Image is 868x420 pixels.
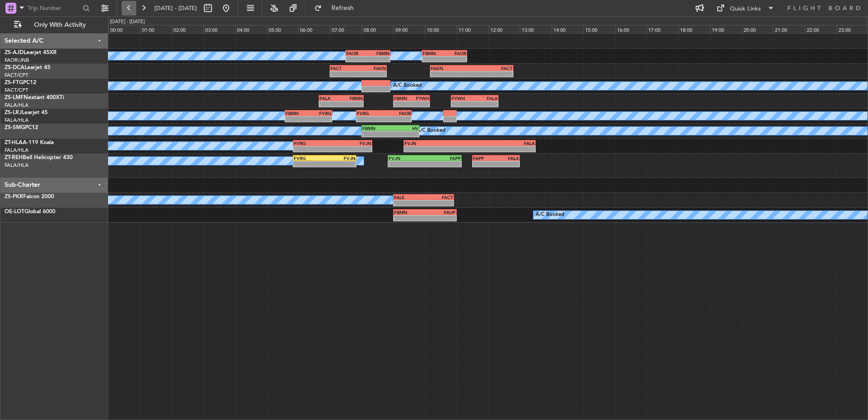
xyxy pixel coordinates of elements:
span: OE-LOT [5,209,25,215]
a: FACT/CPT [5,87,28,94]
div: - [332,146,371,152]
div: - [452,101,475,107]
div: FALA [469,140,535,146]
div: FACT [330,65,358,71]
button: Only With Activity [10,18,99,32]
div: - [357,116,384,122]
div: FBMN [286,110,309,116]
button: Quick Links [712,1,779,15]
div: 06:00 [298,25,330,33]
a: FALA/HLA [5,117,29,124]
div: 04:00 [235,25,267,33]
div: 09:00 [394,25,425,33]
span: ZS-LMF [5,95,24,100]
div: - [469,146,535,152]
a: ZS-AJDLearjet 45XR [5,50,57,55]
div: 22:00 [805,25,837,33]
div: 21:00 [773,25,805,33]
div: FALA [475,95,498,101]
span: Refresh [324,5,362,11]
div: HV [390,125,419,131]
div: A/C Booked [393,79,422,93]
div: - [423,56,444,62]
div: FALA [496,155,519,161]
div: - [389,161,425,167]
div: 02:00 [172,25,203,33]
div: FBMN [341,95,363,101]
div: - [475,101,498,107]
span: ZS-PKR [5,194,23,200]
a: ZS-FTGPC12 [5,80,36,85]
div: FVJN [332,140,371,146]
div: - [368,56,390,62]
div: - [394,215,425,221]
div: 12:00 [488,25,520,33]
a: FALA/HLA [5,102,29,109]
span: Only With Activity [24,22,96,28]
div: FVJN [325,155,355,161]
span: ZS-FTG [5,80,23,85]
div: - [358,71,386,77]
div: - [425,215,456,221]
span: ZS-AJD [5,50,24,55]
div: FYWH [411,95,429,101]
div: - [286,116,309,122]
div: - [341,101,363,107]
div: - [294,161,325,167]
div: A/C Booked [536,208,564,222]
div: - [384,116,410,122]
div: - [425,161,461,167]
div: FBMN [394,210,425,215]
div: FAOR [346,50,368,56]
div: 05:00 [267,25,299,33]
div: 03:00 [203,25,235,33]
div: FBMN [394,95,412,101]
div: FBMN [423,50,444,56]
div: [DATE] - [DATE] [110,18,145,26]
div: - [390,131,419,137]
div: FVJN [389,155,425,161]
a: FALA/HLA [5,147,29,154]
div: 20:00 [742,25,774,33]
input: Trip Number [28,1,80,15]
a: ZS-PKRFalcon 2000 [5,194,54,200]
div: FAOR [384,110,410,116]
a: ZS-DCALearjet 45 [5,65,50,70]
div: 13:00 [520,25,552,33]
div: 10:00 [425,25,457,33]
div: - [362,131,390,137]
a: FALA/HLA [5,162,29,169]
span: ZS-DCA [5,65,25,70]
div: 19:00 [710,25,742,33]
div: FYWH [452,95,475,101]
div: Quick Links [730,5,761,14]
div: FAKN [358,65,386,71]
div: - [404,146,470,152]
div: 00:00 [108,25,140,33]
div: FAPP [425,155,461,161]
div: 14:00 [552,25,583,33]
div: 16:00 [615,25,647,33]
div: FVRG [294,140,332,146]
div: - [330,71,358,77]
div: - [496,161,519,167]
div: FBMN [368,50,390,56]
div: FVJN [404,140,470,146]
div: FALA [320,95,341,101]
div: FAPP [473,155,496,161]
div: A/C Booked [417,124,445,138]
a: FAOR/JNB [5,57,29,64]
div: - [431,71,472,77]
div: FACT [472,65,513,71]
div: 15:00 [583,25,615,33]
div: FACT [424,195,453,200]
button: Refresh [310,1,365,15]
div: FALE [394,195,424,200]
a: OE-LOTGlobal 6000 [5,209,55,215]
div: 08:00 [362,25,394,33]
span: ZS-LRJ [5,110,22,115]
div: - [394,200,424,206]
div: 11:00 [457,25,488,33]
div: - [444,56,466,62]
span: ZT-REH [5,155,23,160]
